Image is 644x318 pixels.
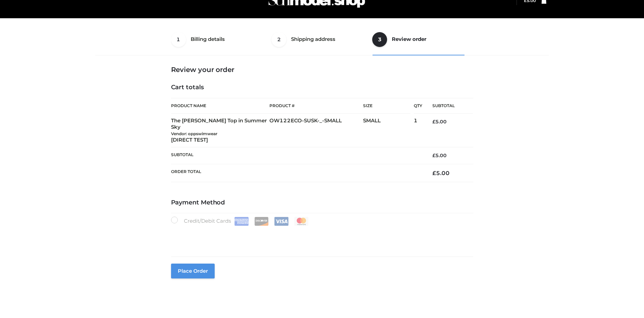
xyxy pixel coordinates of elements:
img: Visa [274,217,289,226]
small: Vendor: oppswimwear [171,131,217,136]
h4: Payment Method [171,199,473,206]
bdi: 5.00 [432,170,450,176]
h4: Cart totals [171,84,473,91]
button: Place order [171,264,215,278]
th: Subtotal [422,98,473,114]
h3: Review your order [171,66,473,74]
img: Mastercard [294,217,309,226]
td: 1 [414,114,422,147]
th: Subtotal [171,147,423,164]
th: Qty [414,98,422,114]
bdi: 5.00 [432,152,447,158]
bdi: 5.00 [432,119,447,125]
label: Credit/Debit Cards [171,217,309,226]
span: £ [432,119,435,125]
span: £ [432,170,436,176]
iframe: Secure payment input frame [170,224,472,249]
span: £ [432,152,435,158]
th: Product Name [171,98,270,114]
img: Amex [234,217,249,226]
td: SMALL [363,114,414,147]
td: The [PERSON_NAME] Top in Summer Sky [DIRECT TEST] [171,114,270,147]
th: Product # [269,98,363,114]
th: Order Total [171,164,423,182]
img: Discover [254,217,269,226]
td: OW122ECO-SUSK-_-SMALL [269,114,363,147]
th: Size [363,98,410,114]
